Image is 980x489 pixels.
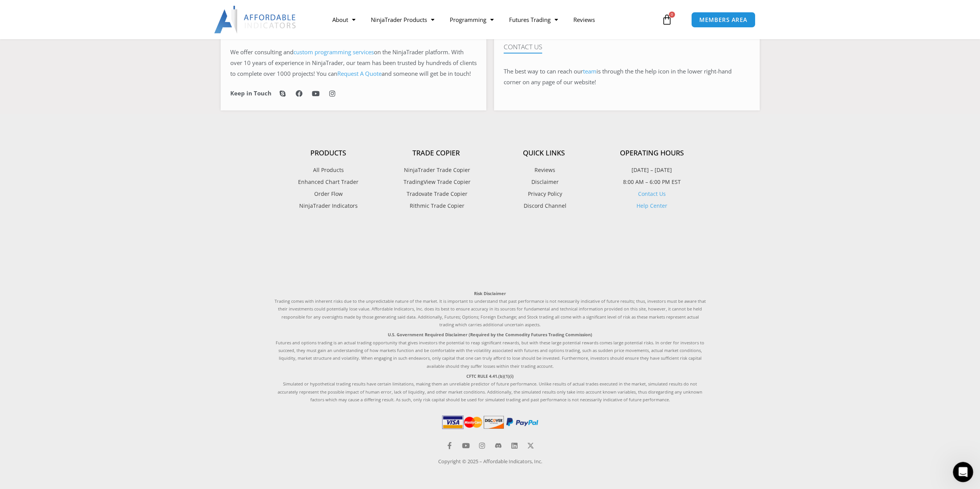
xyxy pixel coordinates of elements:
[402,165,470,175] span: NinjaTrader Trade Copier
[526,189,562,199] span: Privacy Policy
[275,177,382,187] a: Enhanced Chart Trader
[275,201,382,211] a: NinjaTrader Indicators
[382,149,490,157] h4: Trade Copier
[382,189,490,199] a: Tradovate Trade Copier
[293,48,374,56] a: custom programming services
[12,98,120,219] div: You do not need to uninstall or remove the previous version before updating to the newest version...
[275,372,706,404] p: Simulated or hypothetical trading results have certain limitations, making them an unreliable pre...
[6,230,148,255] div: Dave says…
[533,165,555,175] span: Reviews
[299,201,358,211] span: NinjaTrader Indicators
[28,230,148,254] div: how do i know what version i have nowa?
[34,235,142,250] div: how do i know what version i have nowa?
[22,4,34,17] img: Profile image for Solomon
[699,17,747,23] span: MEMBERS AREA
[275,290,706,329] p: Trading comes with inherent risks due to the unpredictable nature of the market. It is important ...
[12,38,120,53] div: Disregard the 8 in NT8, thats just 'NinjaTrader 8'.
[650,8,684,31] a: 0
[566,11,603,28] a: Reviews
[313,165,344,175] span: All Products
[363,11,442,28] a: NinjaTrader Products
[583,67,596,75] a: team
[214,6,297,33] img: LogoAI | Affordable Indicators – NinjaTrader
[37,4,87,10] h1: [PERSON_NAME]
[6,14,126,57] div: The nomenclature goes Year.Month.Day.VersionDisregard the 8 in NT8, thats just 'NinjaTrader 8'.
[504,66,750,88] p: The best way to can reach our is through the the help icon in the lower right-hand corner on any ...
[298,177,358,187] span: Enhanced Chart Trader
[405,189,467,199] span: Tradovate Trade Copier
[598,177,706,187] p: 8:00 AM – 6:00 PM EST
[490,149,598,157] h4: Quick Links
[441,414,540,431] img: PaymentIcons | Affordable Indicators – NinjaTrader
[230,90,271,97] h6: Keep in Touch
[337,70,382,77] a: Request A Quote
[275,331,706,370] p: Futures and options trading is an actual trading opportunity that gives investors the potential t...
[474,290,506,296] strong: Risk Disclaimer
[12,19,120,34] div: The nomenclature goes Year.Month.Day.Version
[522,201,566,211] span: Discord Channel
[598,149,706,157] h4: Operating Hours
[275,165,382,175] a: All Products
[953,462,973,482] iframe: Intercom live chat
[230,48,374,56] span: We offer consulting and
[135,3,149,17] div: Close
[325,11,363,28] a: About
[5,3,20,18] button: go back
[501,11,566,28] a: Futures Trading
[638,190,666,197] a: Contact Us
[490,201,598,211] a: Discord Channel
[6,94,148,230] div: David says…
[6,63,148,94] div: Dave says…
[6,14,148,63] div: David says…
[466,373,514,379] strong: CFTC RULE 4.41.(b)(1)(i)
[408,201,464,211] span: Rithmic Trade Copier
[388,332,592,337] strong: U.S. Government Required Disclaimer (Required by the Commodity Futures Trading Commission)
[691,12,756,28] a: MEMBERS AREA
[230,48,477,77] span: on the NinjaTrader platform. With over 10 years of experience in NinjaTrader, our team has been t...
[34,68,142,83] div: Ok should I uninstall the previous version and download the newest?
[382,165,490,175] a: NinjaTrader Trade Copier
[438,458,542,465] a: Copyright © 2025 – Affordable Indicators, Inc.
[402,177,471,187] span: TradingView Trade Copier
[275,189,382,199] a: Order Flow
[28,63,148,88] div: Ok should I uninstall the previous version and download the newest?
[490,177,598,187] a: Disclaimer
[529,177,559,187] span: Disclaimer
[637,202,667,209] a: Help Center
[504,43,750,51] h4: Contact Us
[442,11,501,28] a: Programming
[275,149,382,157] h4: Products
[6,94,126,224] div: You do not need to uninstall or remove the previous version before updating to the newest version...
[325,11,660,28] nav: Menu
[37,10,96,17] p: The team can also help
[382,177,490,187] a: TradingView Trade Copier
[598,165,706,175] p: [DATE] – [DATE]
[490,165,598,175] a: Reviews
[314,189,343,199] span: Order Flow
[382,201,490,211] a: Rithmic Trade Copier
[275,228,706,282] iframe: Customer reviews powered by Trustpilot
[121,3,135,18] button: Home
[669,12,675,18] span: 0
[490,189,598,199] a: Privacy Policy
